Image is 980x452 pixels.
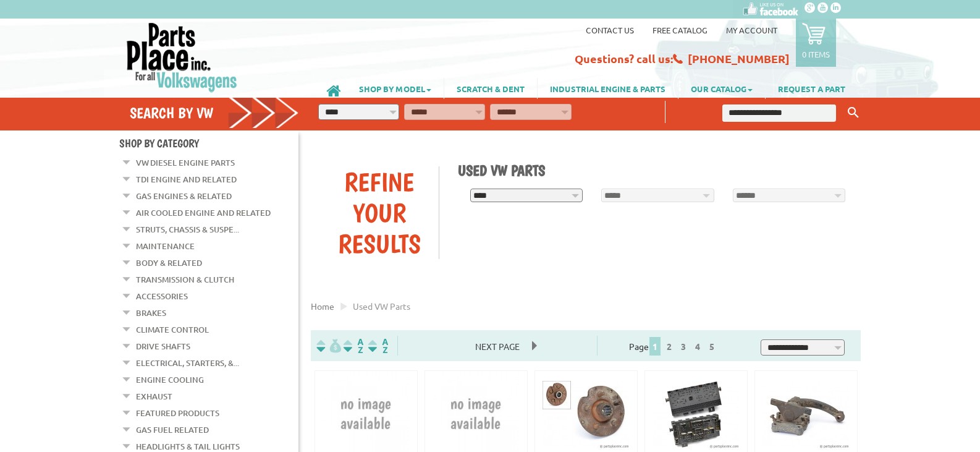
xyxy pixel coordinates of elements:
[678,78,765,99] a: OUR CATALOG
[463,337,532,356] span: Next Page
[136,288,188,304] a: Accessories
[538,78,678,99] a: INDUSTRIAL ENGINE & PARTS
[136,305,166,321] a: Brakes
[796,19,836,67] a: 0 items
[136,372,204,388] a: Engine Cooling
[311,301,334,312] a: Home
[316,339,341,353] img: filterpricelow.svg
[136,388,172,404] a: Exhaust
[136,171,237,187] a: TDI Engine and Related
[844,103,863,123] button: Keyword Search
[726,25,777,35] a: My Account
[653,25,708,35] a: Free Catalog
[136,188,232,204] a: Gas Engines & Related
[136,155,235,171] a: VW Diesel Engine Parts
[664,341,675,352] a: 2
[597,336,751,356] div: Page
[136,355,239,371] a: Electrical, Starters, &...
[119,137,298,150] h4: Shop By Category
[136,322,209,338] a: Climate Control
[125,22,239,93] img: Parts Place Inc!
[130,104,299,122] h4: Search by VW
[341,339,366,353] img: Sort by Headline
[706,341,717,352] a: 5
[649,337,661,356] span: 1
[366,339,391,353] img: Sort by Sales Rank
[802,49,830,59] p: 0 items
[692,341,703,352] a: 4
[463,341,532,352] a: Next Page
[458,161,852,179] h1: Used VW Parts
[320,166,439,259] div: Refine Your Results
[136,205,271,221] a: Air Cooled Engine and Related
[136,255,202,271] a: Body & Related
[586,25,634,35] a: Contact us
[136,271,234,288] a: Transmission & Clutch
[136,405,219,421] a: Featured Products
[136,422,209,438] a: Gas Fuel Related
[136,221,239,237] a: Struts, Chassis & Suspe...
[136,338,190,354] a: Drive Shafts
[678,341,689,352] a: 3
[136,238,195,254] a: Maintenance
[444,78,537,99] a: SCRATCH & DENT
[766,78,858,99] a: REQUEST A PART
[353,301,410,312] span: used VW parts
[347,78,444,99] a: SHOP BY MODEL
